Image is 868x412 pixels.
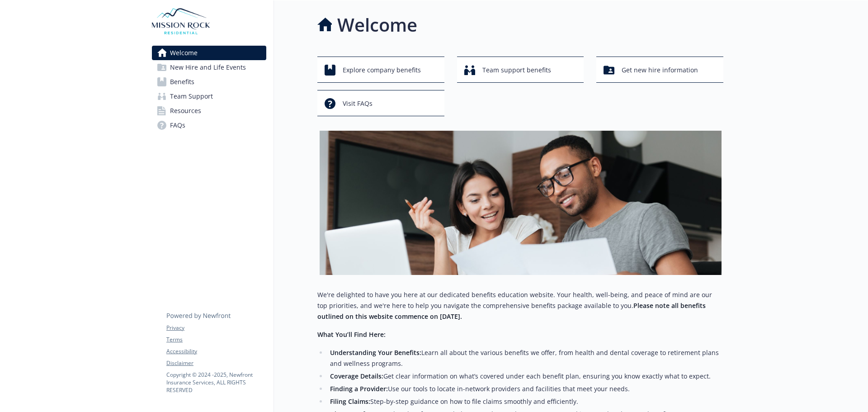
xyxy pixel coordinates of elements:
strong: Finding a Provider: [330,384,388,393]
span: Team support benefits [482,62,551,79]
li: Use our tools to locate in-network providers and facilities that meet your needs. [327,384,723,394]
button: Get new hire information [596,57,723,83]
li: Learn all about the various benefits we offer, from health and dental coverage to retirement plan... [327,347,723,369]
button: Team support benefits [457,57,584,83]
strong: Filing Claims: [330,397,370,406]
a: Terms [166,336,266,344]
a: Privacy [166,324,266,332]
a: Accessibility [166,347,266,355]
span: Visit FAQs [343,95,373,112]
button: Explore company benefits [317,57,444,83]
span: Get new hire information [622,62,698,79]
span: Benefits [170,75,194,89]
span: FAQs [170,118,185,133]
strong: Coverage Details: [330,372,383,380]
a: Disclaimer [166,359,266,367]
p: Copyright © 2024 - 2025 , Newfront Insurance Services, ALL RIGHTS RESERVED [166,371,266,394]
a: FAQs [152,118,266,133]
span: Explore company benefits [343,62,421,79]
a: Resources [152,104,266,118]
img: overview page banner [320,131,722,275]
span: Team Support [170,89,213,104]
a: Benefits [152,75,266,89]
li: Step-by-step guidance on how to file claims smoothly and efficiently. [327,396,723,407]
strong: What You’ll Find Here: [317,330,386,339]
button: Visit FAQs [317,90,444,116]
span: New Hire and Life Events [170,60,246,75]
a: New Hire and Life Events [152,60,266,75]
span: Welcome [170,46,198,60]
span: Resources [170,104,201,118]
a: Team Support [152,89,266,104]
strong: Understanding Your Benefits: [330,348,421,357]
h1: Welcome [337,11,417,38]
a: Welcome [152,46,266,60]
p: We're delighted to have you here at our dedicated benefits education website. Your health, well-b... [317,289,723,322]
li: Get clear information on what’s covered under each benefit plan, ensuring you know exactly what t... [327,371,723,382]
